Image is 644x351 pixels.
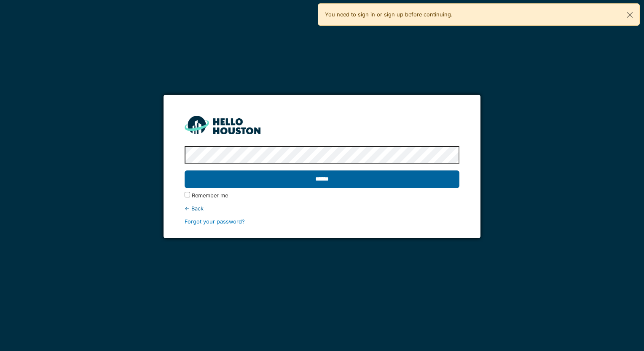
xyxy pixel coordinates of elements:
div: ← Back [185,205,459,213]
button: Close [620,4,639,26]
a: Forgot your password? [185,218,245,225]
label: Remember me [192,191,228,199]
div: You need to sign in or sign up before continuing. [318,3,640,26]
img: HH_line-BYnF2_Hg.png [185,116,260,134]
